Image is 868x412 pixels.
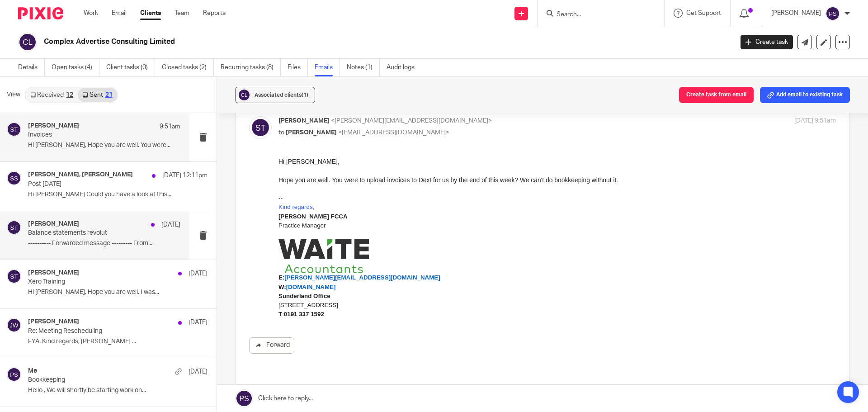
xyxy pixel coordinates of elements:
img: svg%3E [7,367,21,382]
span: [DOMAIN_NAME] [8,127,57,133]
a: Received12 [26,88,78,102]
p: Re: Meeting Rescheduling [28,327,172,335]
div: 21 [105,92,113,98]
a: Open tasks (4) [52,59,99,76]
a: [DOMAIN_NAME] [8,126,57,133]
a: Email [112,9,127,18]
span: (1) [302,92,308,98]
p: [DATE] [189,269,208,278]
span: Get Support [686,10,721,16]
a: Recurring tasks (8) [221,59,281,76]
p: Hello , We will shortly be starting work on... [28,387,208,394]
h4: [PERSON_NAME] [28,122,79,130]
p: Hi [PERSON_NAME], Hope you are well. You were... [28,142,180,149]
h4: [PERSON_NAME] [28,318,79,326]
img: svg%3E [7,269,21,284]
img: svg%3E [237,88,251,102]
h2: Complex Advertise Consulting Limited [44,37,590,47]
div: 12 [66,92,73,98]
span: : [4,154,46,161]
button: Add email to existing task [760,87,850,103]
a: Clients [140,9,161,18]
span: to [278,129,284,136]
span: View [7,90,20,99]
p: Post [DATE] [28,180,172,188]
span: [PERSON_NAME] [286,129,337,136]
img: svg%3E [826,6,840,21]
a: Notes (1) [347,59,380,76]
button: Create task from email [679,87,754,103]
img: svg%3E [7,122,21,137]
p: Hi [PERSON_NAME], Hope you are well. I was... [28,289,208,296]
img: svg%3E [7,220,21,235]
p: [DATE] [189,367,208,376]
a: Audit logs [387,59,421,76]
a: Sent21 [78,88,117,102]
h4: [PERSON_NAME], [PERSON_NAME] [28,171,133,179]
img: svg%3E [7,318,21,332]
a: Client tasks (0) [106,59,155,76]
span: [PERSON_NAME][EMAIL_ADDRESS][DOMAIN_NAME] [6,117,161,124]
a: Details [18,59,45,76]
input: Search [556,11,637,19]
a: Create task [741,35,793,49]
p: Xero Training [28,278,172,286]
a: Forward [249,337,294,354]
p: 9:51am [160,122,180,131]
p: [DATE] [161,220,180,229]
a: Closed tasks (2) [162,59,214,76]
p: Invoices [28,131,150,139]
span: [PERSON_NAME] [278,118,330,124]
p: ---------- Forwarded message --------- From:... [28,240,180,247]
p: Hi [PERSON_NAME] Could you have a look at this... [28,191,208,199]
a: Emails [315,59,340,76]
a: Work [84,9,98,18]
h4: Me [28,367,37,375]
h4: [PERSON_NAME] [28,220,79,228]
p: [DATE] 9:51am [794,116,836,126]
b: 0191 337 1592 [5,154,46,161]
a: Reports [203,9,226,18]
a: Files [288,59,308,76]
p: [PERSON_NAME] [771,9,821,18]
span: Associated clients [255,92,308,98]
p: Bookkeeping [28,376,172,384]
p: [DATE] [189,318,208,327]
img: Pixie [18,7,63,19]
a: Team [175,9,189,18]
span: <[EMAIL_ADDRESS][DOMAIN_NAME]> [338,129,449,136]
a: [PERSON_NAME][EMAIL_ADDRESS][DOMAIN_NAME] [6,117,161,124]
button: Associated clients(1) [235,87,315,103]
p: FYA. Kind regards, [PERSON_NAME] ... [28,338,208,346]
span: <[PERSON_NAME][EMAIL_ADDRESS][DOMAIN_NAME]> [331,118,492,124]
h4: [PERSON_NAME] [28,269,79,277]
img: svg%3E [249,116,272,139]
p: [DATE] 12:11pm [162,171,208,180]
img: svg%3E [7,171,21,185]
p: Balance statements revolut [28,229,150,237]
img: svg%3E [18,33,37,52]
